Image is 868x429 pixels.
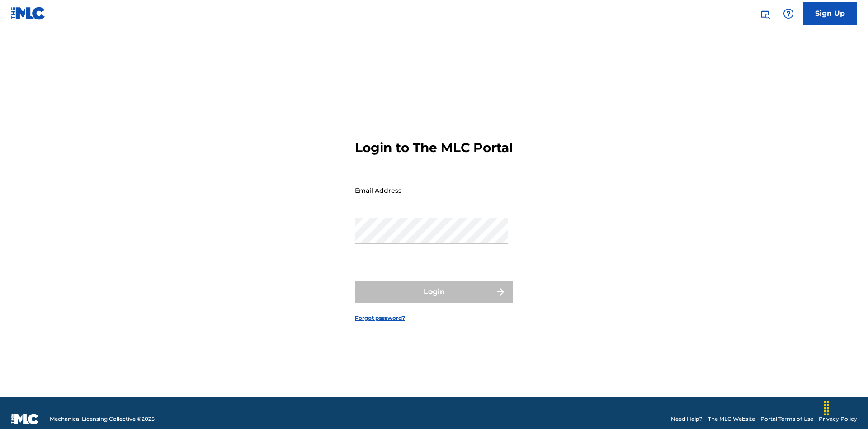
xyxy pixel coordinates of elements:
a: Forgot password? [355,314,405,322]
img: help [783,8,794,19]
a: Sign Up [803,2,857,25]
span: Mechanical Licensing Collective © 2025 [50,415,155,423]
a: Portal Terms of Use [760,415,813,423]
a: Need Help? [671,415,703,423]
a: Public Search [756,5,774,23]
img: logo [11,414,39,424]
a: Privacy Policy [819,415,857,423]
a: The MLC Website [708,415,755,423]
div: Drag [819,395,834,422]
img: MLC Logo [11,7,46,20]
div: Help [779,5,797,23]
h3: Login to The MLC Portal [355,140,513,156]
iframe: Chat Widget [823,386,868,429]
img: search [759,8,770,19]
